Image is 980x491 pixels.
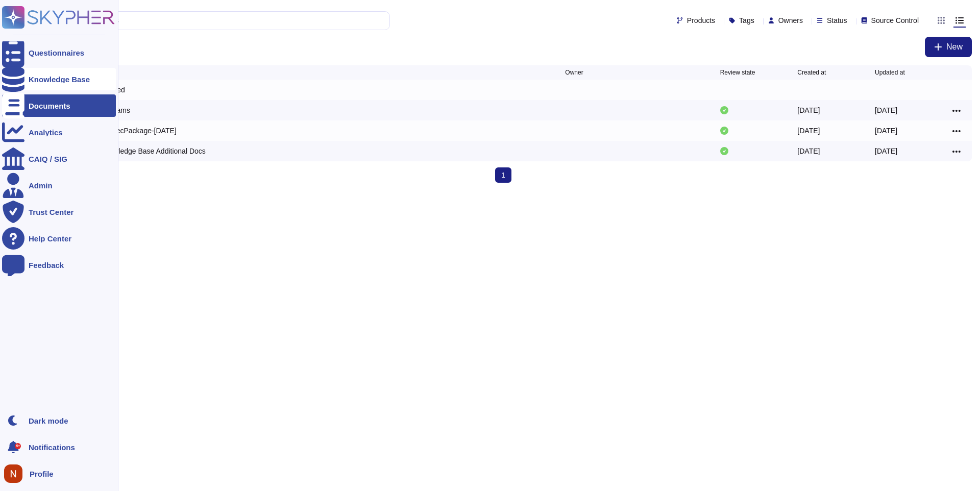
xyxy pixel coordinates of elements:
div: CAIQ / SIG [29,155,67,163]
span: Status [827,17,847,24]
div: [DATE] [797,146,820,156]
a: Analytics [2,121,116,143]
div: [DATE] [875,146,897,156]
div: [DATE] [797,126,820,136]
div: [DATE] [875,105,897,115]
div: Help Center [29,235,71,242]
a: Help Center [2,227,116,250]
button: user [2,462,30,485]
span: Tags [739,17,754,24]
img: user [4,464,22,483]
input: Search by keywords [40,12,389,30]
div: Documents [29,102,70,110]
span: Owner [565,69,583,76]
a: Documents [2,94,116,117]
div: Feedback [29,261,64,269]
span: Updated at [875,69,905,76]
span: Owners [778,17,803,24]
div: Analytics [29,129,63,136]
div: Dark mode [29,417,68,425]
div: Trust Center [29,208,73,216]
a: Feedback [2,254,116,276]
span: Review state [720,69,755,76]
a: Admin [2,174,116,197]
span: New [946,43,963,51]
div: Knowledge Base [29,76,90,83]
a: Questionnaires [2,41,116,64]
span: Notifications [29,444,75,451]
a: CAIQ / SIG [2,148,116,170]
div: Admin [29,182,53,189]
div: [DATE] [797,105,820,115]
span: Created at [797,69,826,76]
a: Trust Center [2,201,116,223]
div: Questionnaires [29,49,84,57]
div: Knowledge Base Additional Docs [101,146,205,156]
span: Source Control [871,17,919,24]
div: [DATE] [875,126,897,136]
button: New [925,37,972,57]
div: 9+ [15,443,21,449]
a: Knowledge Base [2,68,116,90]
span: Profile [30,470,54,478]
span: 1 [495,167,511,183]
div: InfosecPackage-[DATE] [101,126,176,136]
span: Products [687,17,715,24]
